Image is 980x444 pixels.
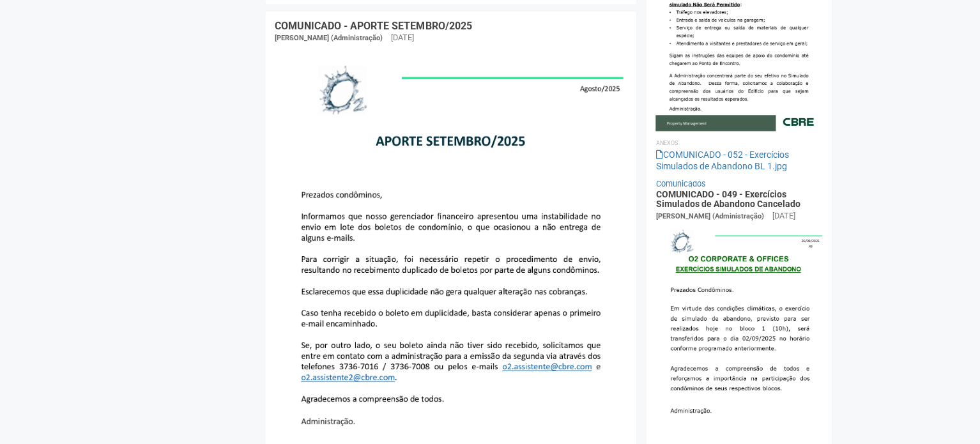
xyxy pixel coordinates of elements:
[655,212,763,220] span: [PERSON_NAME] (Administração)
[391,32,414,43] div: [DATE]
[772,210,795,222] div: [DATE]
[275,20,471,32] a: COMUNICADO - APORTE SETEMBRO/2025
[275,34,383,42] span: [PERSON_NAME] (Administração)
[655,137,822,149] li: Anexos
[655,189,800,209] a: COMUNICADO - 049 - Exercícios Simulados de Abandono Cancelado
[655,179,705,188] a: Comunicados
[655,149,788,171] a: COMUNICADO - 052 - Exercícios Simulados de Abandono BL 1.jpg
